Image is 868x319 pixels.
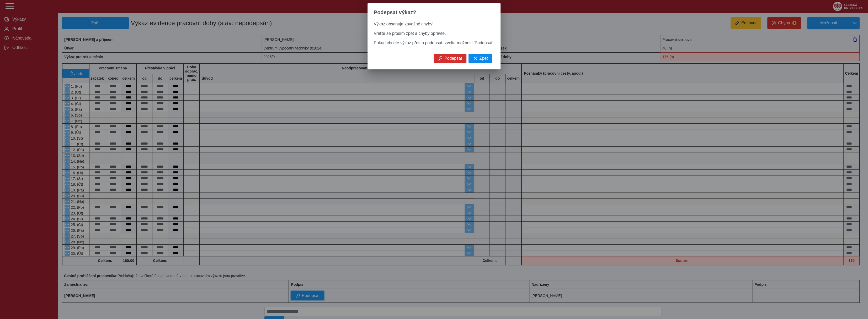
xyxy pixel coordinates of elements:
[479,56,488,61] span: Zpět
[374,22,494,45] span: Výkaz obsahuje závažné chyby! Vraťte se prosím zpět a chyby opravte. Pokud chcete výkaz přesto po...
[374,9,416,15] span: Podepsat výkaz?
[468,54,492,63] button: Zpět
[444,56,462,61] span: Podepsat
[434,54,467,63] button: Podepsat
